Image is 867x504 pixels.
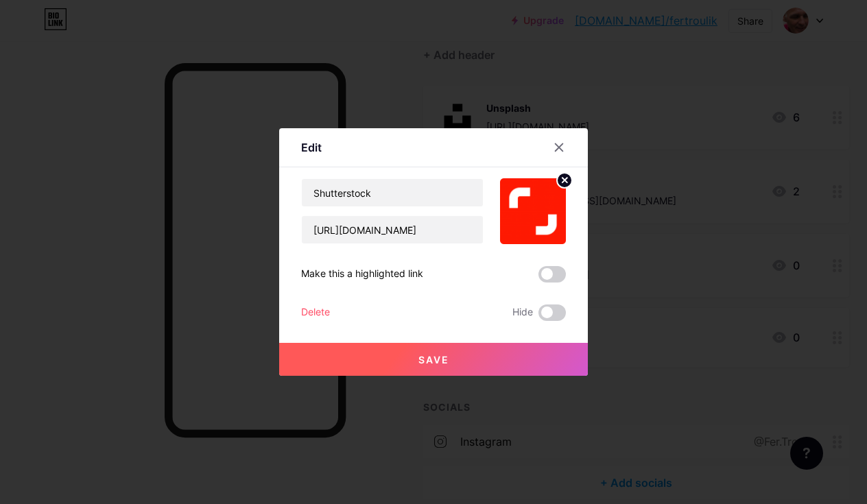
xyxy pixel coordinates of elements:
[301,304,330,321] div: Delete
[301,266,423,283] div: Make this a highlighted link
[500,178,566,244] img: link_thumbnail
[418,354,449,365] span: Save
[302,216,483,243] input: URL
[301,139,322,156] div: Edit
[279,343,588,376] button: Save
[512,304,533,321] span: Hide
[302,179,483,206] input: Title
